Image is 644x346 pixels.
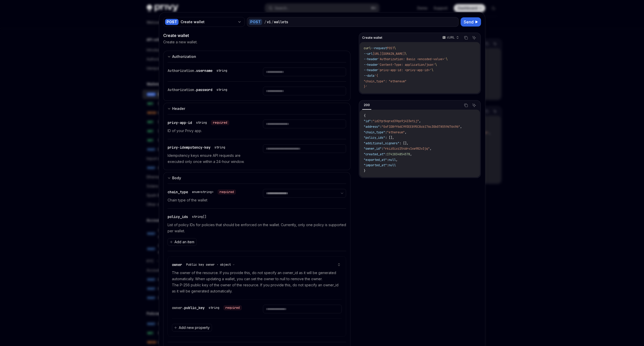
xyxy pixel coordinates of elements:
span: : [385,152,387,156]
span: "rkiz0ivz254drv1xw982v3jq" [383,147,430,151]
span: "owner_id" [364,147,382,151]
div: required [218,189,236,195]
span: null [389,158,396,162]
span: owner [172,262,182,267]
p: ID of your Privy app. [168,128,251,134]
button: Copy the contents from the code block [463,102,469,109]
div: chain_type [168,189,236,195]
button: Add new property [172,324,212,331]
button: Ask AI [471,34,477,41]
div: / [271,19,273,24]
span: chain_type [168,190,188,194]
span: 'Authorization: Basic <encoded-value>' [378,57,446,61]
span: --header [364,68,378,72]
span: , [410,152,412,156]
span: \ [405,52,407,56]
span: --url [364,52,373,56]
span: : [387,158,389,162]
span: "created_at" [364,152,385,156]
span: curl [364,46,371,50]
div: privy-idempotency-key [168,144,227,150]
span: \ [435,63,437,67]
div: Authorization [172,54,196,60]
span: public_key [184,305,205,310]
span: , [419,119,421,123]
span: Public key owner · object [186,263,231,267]
p: List of policy IDs for policies that should be enforced on the wallet. Currently, only one policy... [168,222,346,234]
span: privy-app-id [168,120,192,125]
button: cURL [439,33,461,42]
div: required [211,120,229,125]
div: Header [172,106,185,112]
button: POSTCreate wallet [163,17,245,27]
div: / [264,19,266,24]
span: \ [394,46,396,50]
span: : [], [399,141,408,145]
p: cURL [447,35,455,40]
span: \ [446,57,448,61]
span: : [385,130,387,134]
p: The owner of the resource. If you provide this, do not specify an owner_id as it will be generate... [172,270,342,294]
div: Authorization.password [168,87,229,93]
span: "id" [364,119,371,123]
button: expand input section [163,51,351,62]
div: required [223,305,242,310]
span: Authorization. [168,87,196,92]
span: owner. [172,305,184,310]
button: Send [461,17,481,27]
span: null [389,163,396,167]
span: "additional_signers" [364,141,399,145]
div: Authorization.username [168,68,229,74]
span: "imported_at" [364,163,387,167]
div: privy-app-id [168,120,229,126]
span: , [396,158,398,162]
button: Public key owner · object [186,262,235,267]
div: policy_ids [168,214,208,220]
span: : [387,163,389,167]
span: Authorization. [168,68,196,73]
span: "0xF1DBff66C993EE895C8cb176c30b07A559d76496" [382,125,460,129]
span: "ethereum" [387,130,405,134]
span: "chain_type": "ethereum" [364,79,407,83]
span: --data [364,74,374,78]
p: Idempotency keys ensure API requests are executed only once within a 24-hour window. [168,152,251,165]
span: \ [432,68,433,72]
span: 'Content-Type: application/json' [378,63,435,67]
div: v1 [267,19,271,24]
div: POST [249,19,262,25]
span: --request [371,46,387,50]
span: password [196,87,212,92]
span: username [196,68,212,73]
span: : [371,119,373,123]
div: Body [172,175,181,181]
div: owner [172,262,237,268]
span: Create wallet [362,36,382,40]
span: } [364,169,365,173]
span: policy_ids [168,214,188,219]
span: , [430,147,432,151]
span: , [460,125,462,129]
span: "chain_type" [364,130,385,134]
button: Copy the contents from the code block [463,34,469,41]
span: Send [464,19,474,25]
button: Ask AI [471,102,477,109]
div: wallets [274,19,288,24]
span: privy-idempotency-key [168,145,210,150]
span: : [380,125,382,129]
span: "policy_ids" [364,136,385,140]
div: owner.public_key [172,305,242,311]
span: "exported_at" [364,158,387,162]
div: Create wallet [163,32,351,39]
span: "id2tptkqrxd39qo9j423etij" [373,119,419,123]
div: 200 [362,102,371,108]
span: [URL][DOMAIN_NAME] [373,52,405,56]
span: POST [387,46,394,50]
span: '{ [374,74,378,78]
button: expand input section [163,103,351,114]
span: Add an item [174,239,194,245]
span: --header [364,57,378,61]
p: Create a new wallet. [163,40,197,45]
span: { [364,114,365,118]
span: --header [364,63,378,67]
p: Chain type of the wallet [168,197,251,203]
